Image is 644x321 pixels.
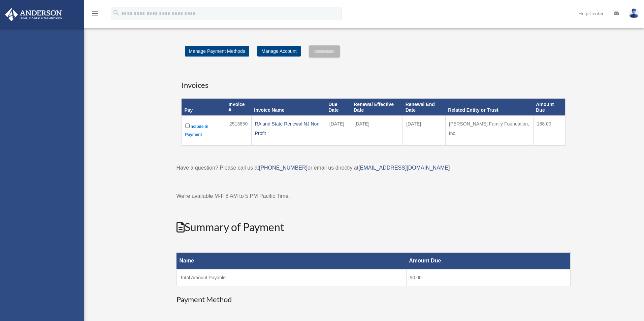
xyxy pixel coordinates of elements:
[406,269,570,286] td: $0.00
[445,116,533,146] td: [PERSON_NAME] Family Foundation, Inc.
[182,99,226,116] th: Pay
[326,99,351,116] th: Due Date
[533,99,565,116] th: Amount Due
[176,163,571,173] p: Have a question? Please call us at or email us directly at
[226,99,251,116] th: Invoice #
[255,119,322,138] div: RA and State Renewal NJ Non-Profit
[259,165,308,171] a: [PHONE_NUMBER]
[406,253,570,270] th: Amount Due
[185,46,249,57] a: Manage Payment Methods
[403,99,446,116] th: Renewal End Date
[176,253,406,270] th: Name
[185,123,190,128] input: Include in Payment
[326,116,351,146] td: [DATE]
[176,269,406,286] td: Total Amount Payable
[91,9,99,17] i: menu
[358,165,450,171] a: [EMAIL_ADDRESS][DOMAIN_NAME]
[176,191,571,201] p: We're available M-F 8 AM to 5 PM Pacific Time.
[257,46,300,57] a: Manage Account
[533,116,565,146] td: 188.00
[176,294,571,305] h3: Payment Method
[403,116,446,146] td: [DATE]
[445,99,533,116] th: Related Entity or Trust
[176,220,571,235] h2: Summary of Payment
[3,8,64,21] img: Anderson Advisors Platinum Portal
[251,99,326,116] th: Invoice Name
[185,122,222,139] label: Include in Payment
[629,8,639,18] img: User Pic
[112,9,120,16] i: search
[182,74,566,91] h3: Invoices
[351,116,403,146] td: [DATE]
[226,116,251,146] td: 2513850
[351,99,403,116] th: Renewal Effective Date
[91,12,99,17] a: menu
